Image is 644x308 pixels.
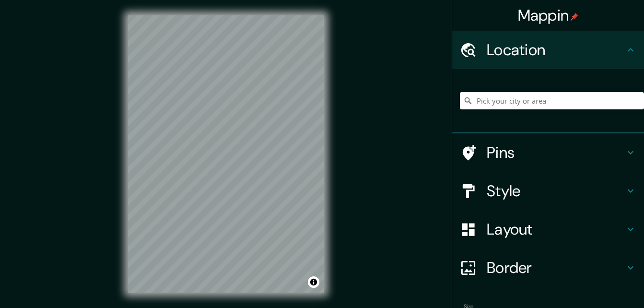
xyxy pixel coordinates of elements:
[452,249,644,287] div: Border
[460,92,644,109] input: Pick your city or area
[571,13,578,21] img: pin-icon.png
[487,181,625,201] h4: Style
[487,40,625,59] h4: Location
[308,276,319,288] button: Toggle attribution
[452,31,644,69] div: Location
[518,6,579,25] h4: Mappin
[487,143,625,162] h4: Pins
[128,15,324,293] canvas: Map
[452,172,644,210] div: Style
[487,258,625,277] h4: Border
[452,133,644,172] div: Pins
[487,220,625,239] h4: Layout
[452,210,644,249] div: Layout
[559,271,633,297] iframe: Help widget launcher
